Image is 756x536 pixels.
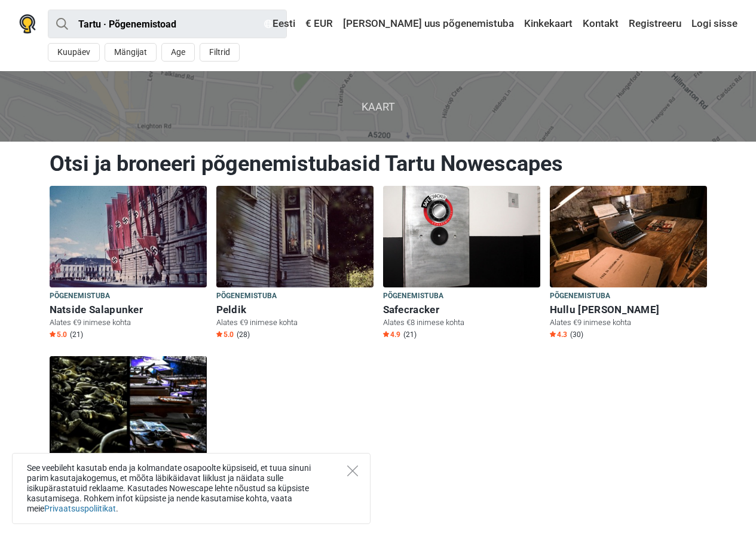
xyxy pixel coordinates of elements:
button: Close [347,465,358,476]
img: Eesti [264,20,273,28]
a: Kontakt [580,13,622,35]
a: [PERSON_NAME] uus põgenemistuba [340,13,517,35]
span: (21) [403,330,417,339]
a: Hullu Kelder Põgenemistuba Hullu [PERSON_NAME] Alates €9 inimese kohta Star4.3 (30) [550,186,707,342]
p: Alates €9 inimese kohta [550,317,707,328]
a: Peldik Põgenemistuba Peldik Alates €9 inimese kohta Star5.0 (28) [216,186,374,342]
img: Prõpjat [50,356,207,458]
p: Alates €9 inimese kohta [50,317,207,328]
button: Filtrid [200,43,240,62]
span: (30) [570,330,583,339]
span: 5.0 [50,330,67,339]
h6: Safecracker [383,304,540,316]
img: Peldik [216,186,374,287]
a: Safecracker Põgenemistuba Safecracker Alates €8 inimese kohta Star4.9 (21) [383,186,540,342]
a: Kinkekaart [521,13,576,35]
button: Age [161,43,195,62]
h6: Hullu [PERSON_NAME] [550,304,707,316]
input: proovi “Tallinn” [48,10,287,38]
span: 4.9 [383,330,400,339]
span: Põgenemistuba [50,290,111,303]
button: Mängijat [105,43,157,62]
img: Safecracker [383,186,540,287]
span: Põgenemistuba [216,290,277,303]
div: See veebileht kasutab enda ja kolmandate osapoolte küpsiseid, et tuua sinuni parim kasutajakogemu... [12,453,371,524]
img: Natside Salapunker [50,186,207,287]
img: Star [550,331,556,337]
span: Põgenemistuba [383,290,444,303]
span: Põgenemistuba [550,290,611,303]
a: Privaatsuspoliitikat [44,504,116,513]
a: Registreeru [626,13,684,35]
span: (28) [237,330,250,339]
a: Natside Salapunker Põgenemistuba Natside Salapunker Alates €9 inimese kohta Star5.0 (21) [50,186,207,342]
h1: Otsi ja broneeri põgenemistubasid Tartu Nowescapes [50,151,707,177]
img: Star [216,331,222,337]
span: 4.3 [550,330,567,339]
img: Star [50,331,56,337]
p: Alates €9 inimese kohta [216,317,374,328]
a: € EUR [302,13,336,35]
a: Prõpjat Põgenemistuba Prõpjat Alates €13 inimese kohta Star4.2 (50) [50,356,207,512]
h6: Peldik [216,304,374,316]
a: Eesti [261,13,298,35]
img: Hullu Kelder [550,186,707,287]
img: Star [383,331,389,337]
button: Kuupäev [48,43,100,62]
span: 5.0 [216,330,234,339]
a: Logi sisse [688,13,737,35]
img: Nowescape logo [19,14,36,33]
span: (21) [70,330,83,339]
p: Alates €8 inimese kohta [383,317,540,328]
h6: Natside Salapunker [50,304,207,316]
